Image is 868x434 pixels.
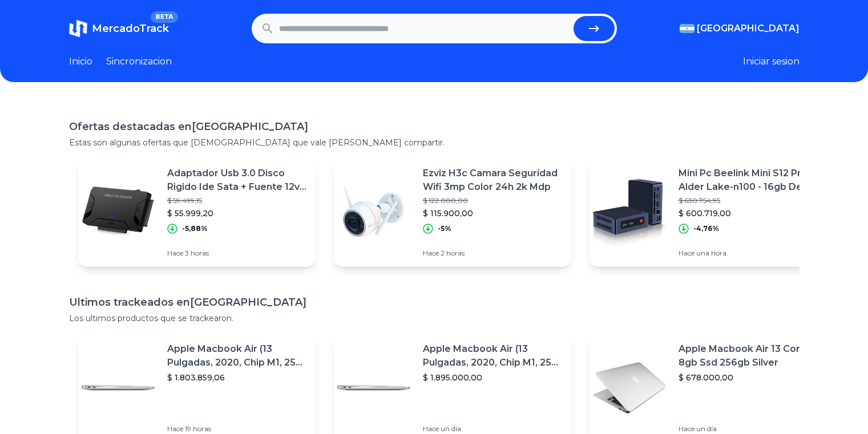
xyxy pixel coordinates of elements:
[69,119,800,135] h1: Ofertas destacadas en [GEOGRAPHIC_DATA]
[423,208,562,219] p: $ 115.900,00
[423,196,562,205] p: $ 122.000,00
[590,172,669,252] img: Featured image
[679,372,818,383] p: $ 678.000,00
[679,249,818,258] p: Hace una hora
[679,167,818,194] p: Mini Pc Beelink Mini S12 Pro Alder Lake-n100 - 16gb De Ram - 500gb - 220v
[167,342,306,370] p: Apple Macbook Air (13 Pulgadas, 2020, Chip M1, 256 Gb De Ssd, 8 Gb De Ram) - Plata
[167,424,306,433] p: Hace 19 horas
[423,372,562,383] p: $ 1.895.000,00
[680,22,800,35] button: [GEOGRAPHIC_DATA]
[679,342,818,370] p: Apple Macbook Air 13 Core I5 8gb Ssd 256gb Silver
[679,424,818,433] p: Hace un día
[334,157,571,267] a: Featured imageEzviz H3c Camara Seguridad Wifi 3mp Color 24h 2k Mdp$ 122.000,00$ 115.900,00-5%Hace...
[78,157,316,267] a: Featured imageAdaptador Usb 3.0 Disco Rigido Ide Sata + Fuente 12v 2a$ 59.499,15$ 55.999,20-5,88%...
[334,172,414,252] img: Featured image
[697,22,800,35] span: [GEOGRAPHIC_DATA]
[167,208,306,219] p: $ 55.999,20
[69,19,169,38] a: MercadoTrackBETA
[423,249,562,258] p: Hace 2 horas
[423,167,562,194] p: Ezviz H3c Camara Seguridad Wifi 3mp Color 24h 2k Mdp
[167,196,306,205] p: $ 59.499,15
[92,22,169,35] span: MercadoTrack
[69,294,800,310] h1: Ultimos trackeados en [GEOGRAPHIC_DATA]
[679,208,818,219] p: $ 600.719,00
[78,172,158,252] img: Featured image
[743,55,800,68] button: Iniciar sesion
[167,372,306,383] p: $ 1.803.859,06
[423,342,562,370] p: Apple Macbook Air (13 Pulgadas, 2020, Chip M1, 256 Gb De Ssd, 8 Gb De Ram) - Plata
[69,313,800,324] p: Los ultimos productos que se trackearon.
[167,249,306,258] p: Hace 3 horas
[69,19,87,38] img: MercadoTrack
[590,348,669,428] img: Featured image
[334,348,414,428] img: Featured image
[423,424,562,433] p: Hace un día
[590,157,827,267] a: Featured imageMini Pc Beelink Mini S12 Pro Alder Lake-n100 - 16gb De Ram - 500gb - 220v$ 630.754,...
[693,224,719,233] p: -4,76%
[69,137,800,148] p: Estas son algunas ofertas que [DEMOGRAPHIC_DATA] que vale [PERSON_NAME] compartir.
[182,224,208,233] p: -5,88%
[680,24,695,33] img: Argentina
[69,55,92,68] a: Inicio
[679,196,818,205] p: $ 630.754,95
[78,348,158,428] img: Featured image
[167,167,306,194] p: Adaptador Usb 3.0 Disco Rigido Ide Sata + Fuente 12v 2a
[106,55,172,68] a: Sincronizacion
[151,11,177,23] span: BETA
[438,224,451,233] p: -5%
